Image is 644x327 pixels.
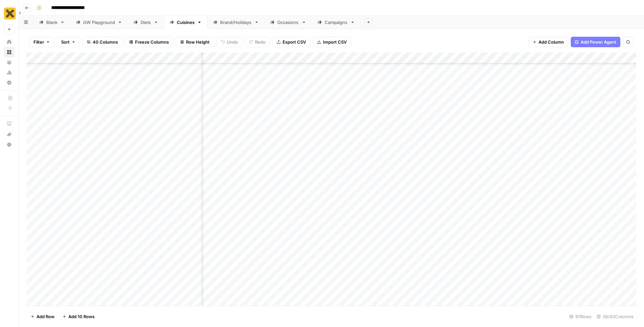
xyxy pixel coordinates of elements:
div: Diets [141,19,151,26]
button: Add 10 Rows [58,311,99,322]
button: 40 Columns [82,37,122,47]
span: Add Column [539,39,564,45]
button: Redo [245,37,270,47]
a: Browse [4,47,14,57]
a: GW Playground [70,16,128,29]
span: Freeze Columns [135,39,169,45]
div: 97 Rows [567,311,594,322]
button: What's new? [4,129,14,139]
a: Usage [4,67,14,78]
a: Cuisines [164,16,207,29]
span: Filter [34,39,44,45]
span: Row Height [186,39,210,45]
span: Import CSV [323,39,347,45]
button: Row Height [176,37,214,47]
span: 40 Columns [93,39,118,45]
a: Campaigns [312,16,360,29]
button: Add Power Agent [571,37,620,47]
div: Brand/Holidays [220,19,252,26]
a: Home [4,37,14,47]
div: GW Playground [83,19,115,26]
a: AirOps Academy [4,118,14,129]
button: Import CSV [313,37,351,47]
button: Freeze Columns [125,37,173,47]
a: Occasions [264,16,312,29]
span: Add Row [36,313,55,320]
button: Sort [57,37,80,47]
button: Add Column [528,37,568,47]
span: Redo [255,39,265,45]
a: Brand/Holidays [207,16,264,29]
div: Cuisines [177,19,195,26]
div: Campaigns [325,19,348,26]
span: Undo [227,39,238,45]
span: Export CSV [283,39,306,45]
button: Undo [217,37,242,47]
button: Help + Support [4,139,14,150]
a: Diets [128,16,164,29]
button: Filter [29,37,54,47]
a: Blank [34,16,70,29]
a: Your Data [4,57,14,68]
div: 38/40 Columns [594,311,636,322]
span: Add 10 Rows [68,313,95,320]
img: CookUnity Logo [4,8,16,19]
a: Settings [4,77,14,88]
div: Occasions [277,19,299,26]
span: Sort [61,39,70,45]
div: Blank [46,19,57,26]
button: Export CSV [272,37,310,47]
button: Workspace: CookUnity [4,5,14,22]
span: Add Power Agent [581,39,616,45]
div: What's new? [4,129,14,139]
button: Add Row [27,311,58,322]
